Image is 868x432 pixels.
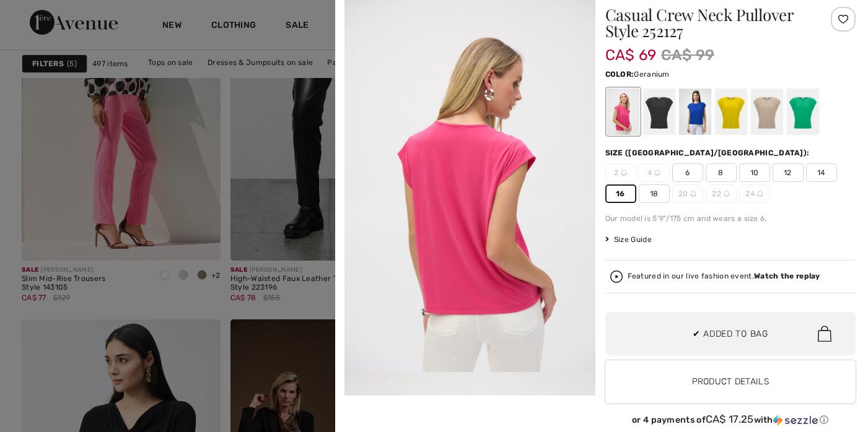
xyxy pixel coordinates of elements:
span: 22 [706,184,737,203]
span: 14 [806,163,837,182]
div: or 4 payments ofCA$ 17.25withSezzle Click to learn more about Sezzle [605,413,856,430]
span: CA$ 99 [661,44,714,66]
img: ring-m.svg [654,170,660,176]
img: Watch the replay [610,270,623,283]
span: 10 [739,163,770,182]
span: 12 [773,163,804,182]
span: CA$ 17.25 [706,413,754,425]
span: Help [28,9,54,20]
div: Size ([GEOGRAPHIC_DATA]/[GEOGRAPHIC_DATA]): [605,147,812,158]
span: 18 [639,184,670,203]
span: Color: [605,70,634,79]
div: Royal Sapphire 163 [678,89,711,135]
span: 20 [672,184,703,203]
div: Our model is 5'9"/175 cm and wears a size 6. [605,213,856,224]
div: Garden green [786,89,818,135]
img: Bag.svg [818,326,831,342]
span: 2 [605,163,636,182]
img: ring-m.svg [724,191,730,197]
span: 4 [639,163,670,182]
span: 16 [605,184,636,203]
div: Featured in our live fashion event. [628,272,820,280]
div: Parchment [750,89,783,135]
span: 6 [672,163,703,182]
span: 24 [739,184,770,203]
div: Citrus [714,89,747,135]
img: Sezzle [773,415,818,426]
img: ring-m.svg [690,191,696,197]
span: 8 [706,163,737,182]
span: CA$ 69 [605,34,657,64]
img: ring-m.svg [757,191,763,197]
button: Product Details [605,360,856,404]
span: ✔ Added to Bag [693,327,768,340]
span: Size Guide [605,234,652,245]
div: Black [642,89,675,135]
span: Geranium [634,70,669,79]
div: Geranium [607,89,639,135]
strong: Watch the replay [754,272,820,280]
img: ring-m.svg [621,170,627,176]
button: ✔ Added to Bag [605,312,856,355]
div: or 4 payments of with [605,413,856,426]
h1: Casual Crew Neck Pullover Style 252127 [605,7,814,39]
